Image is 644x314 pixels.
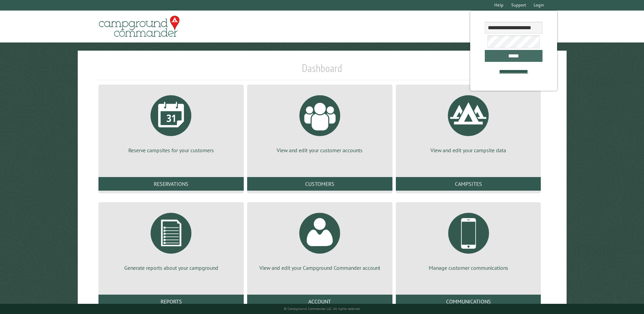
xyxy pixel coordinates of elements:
[247,295,392,308] a: Account
[97,62,547,80] h1: Dashboard
[107,146,236,154] p: Reserve campsites for your customers
[255,146,384,154] p: View and edit your customer accounts
[98,177,244,191] a: Reservations
[404,208,533,272] a: Manage customer communications
[255,208,384,272] a: View and edit your Campground Commander account
[404,146,533,154] p: View and edit your campsite data
[404,264,533,272] p: Manage customer communications
[404,90,533,154] a: View and edit your campsite data
[255,90,384,154] a: View and edit your customer accounts
[396,295,541,308] a: Communications
[255,264,384,272] p: View and edit your Campground Commander account
[396,177,541,191] a: Campsites
[284,307,361,311] small: © Campground Commander LLC. All rights reserved.
[107,264,236,272] p: Generate reports about your campground
[97,13,182,40] img: Campground Commander
[98,295,244,308] a: Reports
[107,90,236,154] a: Reserve campsites for your customers
[247,177,392,191] a: Customers
[107,208,236,272] a: Generate reports about your campground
